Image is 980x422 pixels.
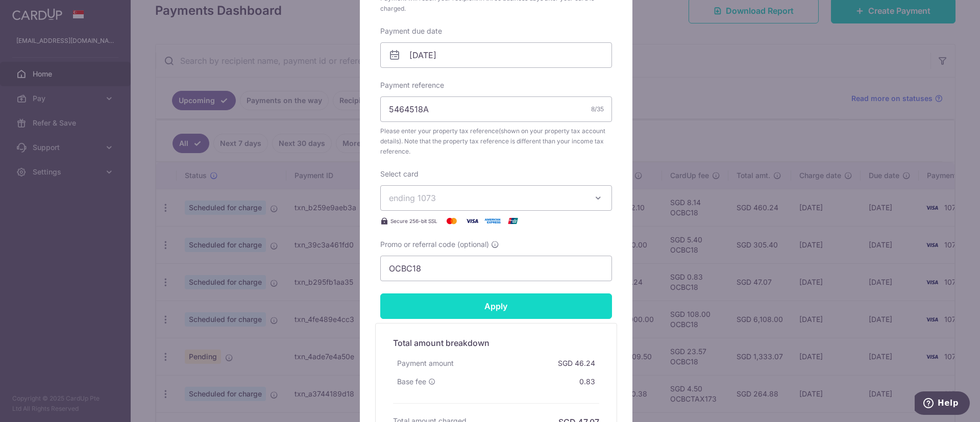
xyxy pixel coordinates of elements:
img: American Express [482,215,503,227]
label: Payment reference [380,80,444,90]
label: Select card [380,169,419,179]
input: Apply [380,293,612,319]
input: DD / MM / YYYY [380,42,612,68]
span: Please enter your property tax reference(shown on your property tax account details). Note that t... [380,126,612,157]
h5: Total amount breakdown [393,337,599,349]
img: UnionPay [503,215,523,227]
div: 8/35 [591,104,604,114]
div: SGD 46.24 [554,354,599,373]
span: Promo or referral code (optional) [380,239,489,250]
span: Secure 256-bit SSL [390,217,437,225]
button: ending 1073 [380,185,612,211]
label: Payment due date [380,26,442,36]
div: Payment amount [393,354,458,373]
iframe: Opens a widget where you can find more information [915,391,970,417]
div: 0.83 [575,373,599,391]
img: Visa [462,215,482,227]
span: ending 1073 [389,193,436,203]
span: Base fee [397,377,426,387]
img: Mastercard [442,215,462,227]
